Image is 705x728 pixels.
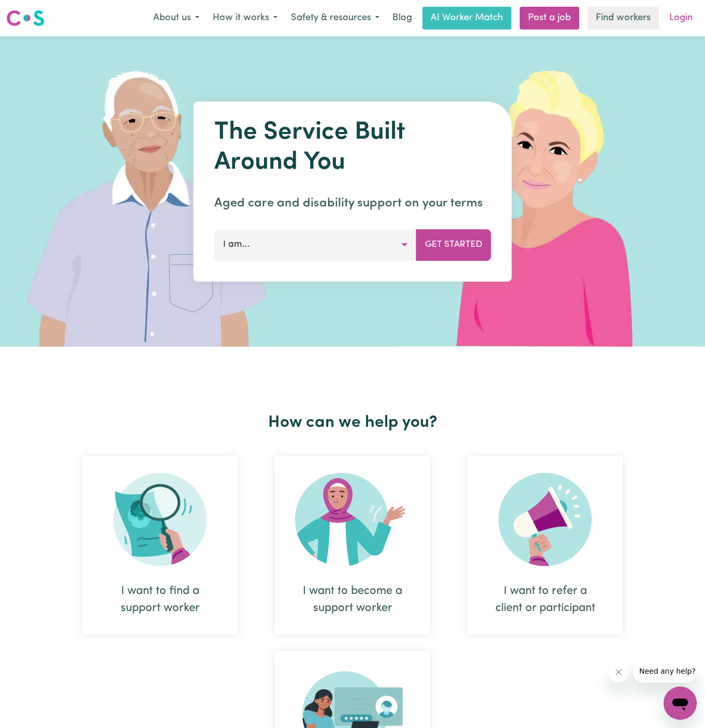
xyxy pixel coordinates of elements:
[275,456,430,634] div: I want to become a support worker
[492,583,598,617] div: I want to refer a client or participant
[214,118,491,177] h1: The Service Built Around You
[498,473,592,566] img: Refer
[664,687,697,720] iframe: Button to launch messaging window
[663,7,699,29] a: Login
[587,7,659,29] a: Find workers
[214,229,417,260] button: I am...
[6,6,45,30] a: Careseekers logo
[633,660,697,682] iframe: Message from company
[416,229,491,260] button: Get Started
[82,456,238,634] div: I want to find a support worker
[520,7,579,29] a: Post a job
[214,194,491,213] p: Aged care and disability support on your terms
[284,7,386,29] button: Safety & resources
[608,662,629,682] iframe: Close message
[107,583,213,617] div: I want to find a support worker
[146,7,206,29] button: About us
[206,7,284,29] button: How it works
[386,7,418,29] a: Blog
[113,473,207,566] img: Search
[64,413,641,433] h2: How can we help you?
[467,456,623,634] div: I want to refer a client or participant
[6,9,45,27] img: Careseekers logo
[300,583,405,617] div: I want to become a support worker
[422,7,511,29] a: AI Worker Match
[295,473,410,566] img: Become Worker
